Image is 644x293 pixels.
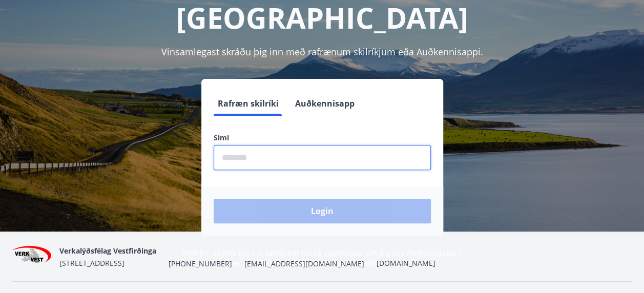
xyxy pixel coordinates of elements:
[214,133,431,143] label: Sími
[291,91,359,116] button: Auðkennisapp
[244,259,364,269] span: [EMAIL_ADDRESS][DOMAIN_NAME]
[377,258,435,268] a: [DOMAIN_NAME]
[214,91,283,116] button: Rafræn skilríki
[59,258,124,268] span: [STREET_ADDRESS]
[161,46,483,58] span: Vinsamlegast skráðu þig inn með rafrænum skilríkjum eða Auðkennisappi.
[59,246,156,256] span: Verkalýðsfélag Vestfirðinga
[12,246,51,268] img: jihgzMk4dcgjRAW2aMgpbAqQEG7LZi0j9dOLAUvz.png
[169,259,232,269] span: [PHONE_NUMBER]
